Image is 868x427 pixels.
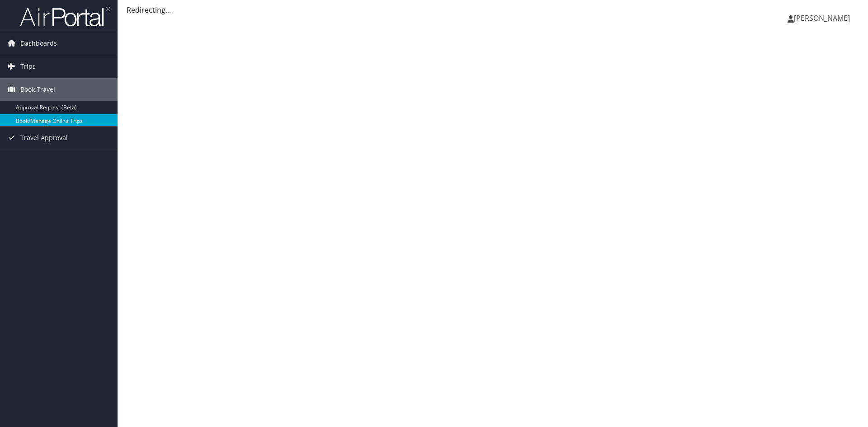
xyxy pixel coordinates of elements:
[127,5,859,15] div: Redirecting...
[20,127,68,149] span: Travel Approval
[788,5,859,32] a: [PERSON_NAME]
[20,55,36,78] span: Trips
[20,78,55,101] span: Book Travel
[20,32,57,55] span: Dashboards
[794,13,850,23] span: [PERSON_NAME]
[20,6,110,27] img: airportal-logo.png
